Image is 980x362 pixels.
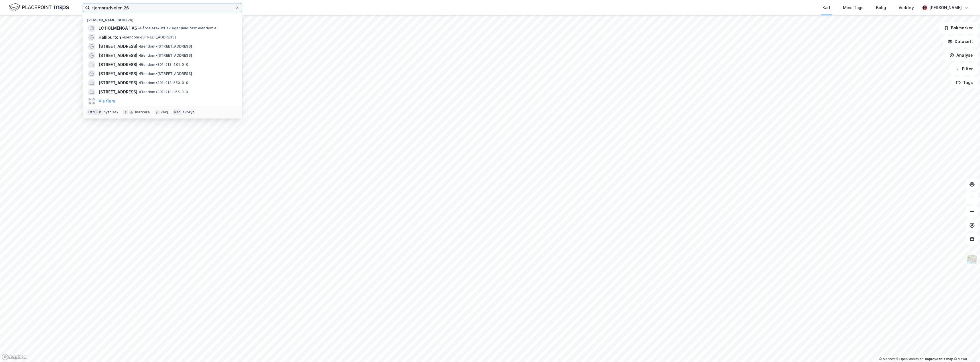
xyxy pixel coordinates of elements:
[90,3,235,12] input: Søk på adresse, matrikkel, gårdeiere, leietakere eller personer
[99,34,121,41] span: Halliburton
[138,62,188,67] span: Eiendom • 301-213-401-0-0
[950,63,978,75] button: Filter
[138,90,140,94] span: •
[87,109,103,115] div: Ctrl + k
[138,44,192,49] span: Eiendom • [STREET_ADDRESS]
[122,35,176,40] span: Eiendom • [STREET_ADDRESS]
[899,4,914,11] div: Verktøy
[138,26,219,30] span: Gårdeiere • Utl. av egen/leid fast eiendom el.
[967,254,977,265] img: Z
[9,3,69,13] img: logo.f888ab2527a4732fd821a326f86c7f29.svg
[104,110,119,114] div: nytt søk
[138,26,140,30] span: •
[138,53,140,58] span: •
[173,109,181,115] div: esc
[138,71,140,76] span: •
[135,110,150,114] div: markere
[943,36,978,47] button: Datasett
[99,79,137,86] span: [STREET_ADDRESS]
[822,4,830,11] div: Kart
[138,81,140,85] span: •
[952,335,980,362] iframe: Chat Widget
[876,4,886,11] div: Bolig
[122,35,124,39] span: •
[83,13,242,24] div: [PERSON_NAME] søk (74)
[138,44,140,48] span: •
[99,70,137,77] span: [STREET_ADDRESS]
[138,81,188,85] span: Eiendom • 301-213-250-0-0
[161,110,168,114] div: velg
[138,53,192,58] span: Eiendom • [STREET_ADDRESS]
[138,62,140,67] span: •
[138,90,188,94] span: Eiendom • 301-213-155-0-0
[945,50,978,61] button: Analyse
[99,43,137,50] span: [STREET_ADDRESS]
[99,98,115,105] button: Vis flere
[952,335,980,362] div: Kontrollprogram for chat
[896,357,924,361] a: OpenStreetMap
[138,71,192,76] span: Eiendom • [STREET_ADDRESS]
[99,25,137,32] span: LC HOLMENGA 1 AS
[99,52,137,59] span: [STREET_ADDRESS]
[925,357,953,361] a: Improve this map
[929,4,962,11] div: [PERSON_NAME]
[843,4,863,11] div: Mine Tags
[879,357,895,361] a: Mapbox
[951,77,978,88] button: Tags
[183,110,194,114] div: avbryt
[2,354,27,360] a: Mapbox homepage
[99,61,137,68] span: [STREET_ADDRESS]
[939,22,978,34] button: Bokmerker
[99,89,137,95] span: [STREET_ADDRESS]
